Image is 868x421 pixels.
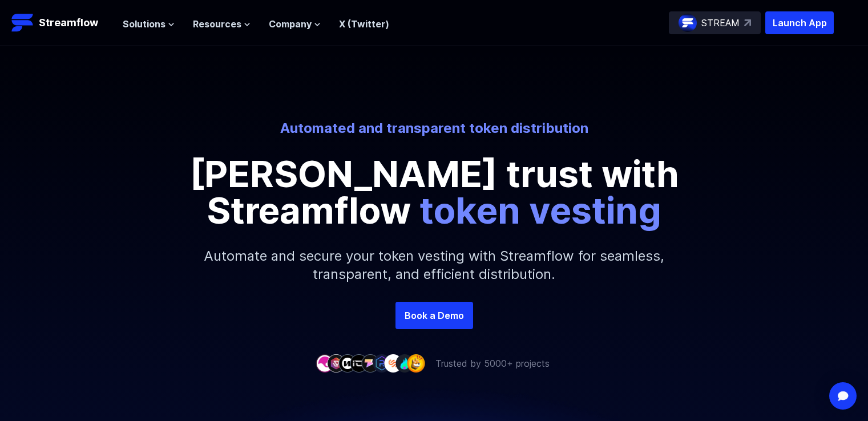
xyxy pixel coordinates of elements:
[395,354,414,372] img: company-8
[193,17,241,31] span: Resources
[373,354,391,372] img: company-6
[350,354,368,372] img: company-4
[744,19,751,26] img: top-right-arrow.svg
[829,382,857,410] div: Open Intercom Messenger
[11,11,111,34] a: Streamflow
[39,15,98,31] p: Streamflow
[339,18,389,30] a: X (Twitter)
[189,229,680,302] p: Automate and secure your token vesting with Streamflow for seamless, transparent, and efficient d...
[11,11,34,34] img: Streamflow Logo
[407,354,425,372] img: company-9
[361,354,380,372] img: company-5
[419,188,661,232] span: token vesting
[701,16,740,30] p: STREAM
[118,119,750,137] p: Automated and transparent token distribution
[679,14,697,32] img: streamflow-logo-circle.png
[384,354,402,372] img: company-7
[177,156,691,229] p: [PERSON_NAME] trust with Streamflow
[765,11,834,34] button: Launch App
[338,354,357,372] img: company-3
[123,17,175,31] button: Solutions
[269,17,321,31] button: Company
[669,11,761,34] a: STREAM
[316,354,334,372] img: company-1
[327,354,345,372] img: company-2
[435,357,550,370] p: Trusted by 5000+ projects
[395,302,473,329] a: Book a Demo
[193,17,251,31] button: Resources
[269,17,312,31] span: Company
[123,17,165,31] span: Solutions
